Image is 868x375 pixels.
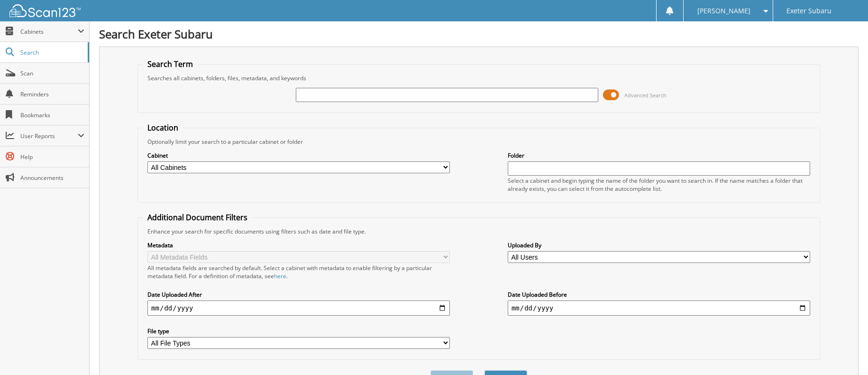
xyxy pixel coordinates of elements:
span: Help [20,153,84,161]
span: Scan [20,69,84,77]
label: Metadata [147,241,450,249]
label: Folder [508,151,810,159]
iframe: Chat Widget [821,329,868,375]
h1: Search Exeter Subaru [99,26,859,42]
span: Cabinets [20,28,78,36]
div: Select a cabinet and begin typing the name of the folder you want to search in. If the name match... [508,177,810,193]
span: Search [20,48,83,56]
legend: Location [143,122,183,133]
div: All metadata fields are searched by default. Select a cabinet with metadata to enable filtering b... [147,264,450,280]
a: here [274,272,286,280]
label: File type [147,327,450,335]
span: Bookmarks [20,111,84,119]
img: scan123-logo-white.svg [9,4,81,17]
input: start [147,300,450,316]
label: Date Uploaded After [147,291,450,299]
legend: Search Term [143,59,198,69]
label: Uploaded By [508,241,810,249]
span: Advanced Search [624,92,667,99]
div: Enhance your search for specific documents using filters such as date and file type. [143,227,815,235]
div: Optionally limit your search to a particular cabinet or folder [143,138,815,146]
span: [PERSON_NAME] [697,8,750,14]
legend: Additional Document Filters [143,212,252,223]
label: Date Uploaded Before [508,291,810,299]
div: Searches all cabinets, folders, files, metadata, and keywords [143,74,815,82]
span: Announcements [20,174,84,182]
label: Cabinet [147,151,450,159]
span: User Reports [20,132,78,140]
span: Exeter Subaru [786,8,831,14]
input: end [508,300,810,316]
span: Reminders [20,90,84,98]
